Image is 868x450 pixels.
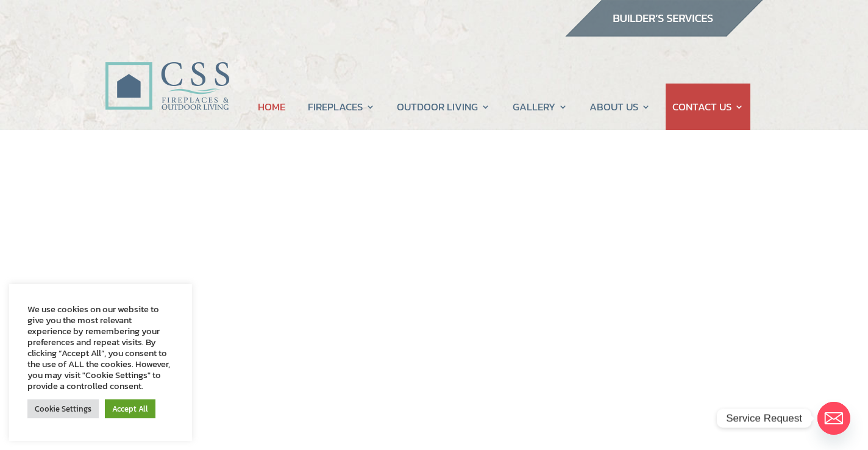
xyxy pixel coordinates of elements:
[817,402,850,435] a: Email
[589,84,650,130] a: ABOUT US
[397,84,490,130] a: OUTDOOR LIVING
[27,304,174,391] div: We use cookies on our website to give you the most relevant experience by remembering your prefer...
[672,84,744,130] a: CONTACT US
[564,25,763,41] a: builder services construction supply
[105,399,155,418] a: Accept All
[105,28,229,116] img: CSS Fireplaces & Outdoor Living (Formerly Construction Solutions & Supply)- Jacksonville Ormond B...
[513,84,567,130] a: GALLERY
[258,84,285,130] a: HOME
[308,84,375,130] a: FIREPLACES
[27,399,99,418] a: Cookie Settings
